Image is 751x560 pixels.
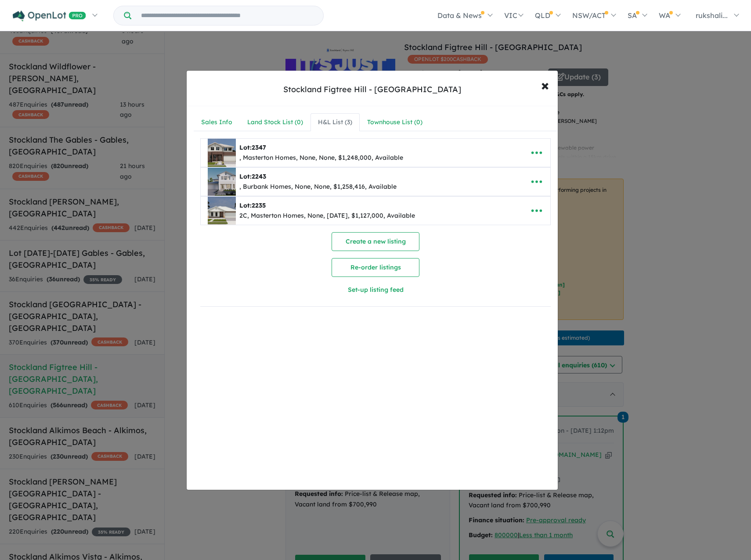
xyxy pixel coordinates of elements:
[239,144,266,151] b: Lot:
[208,139,236,167] img: Stockland%20Figtree%20Hill%20-%20Gilead%20-%20Lot%202347___1756950239.png
[239,201,266,209] b: Lot:
[318,117,352,128] div: H&L List ( 3 )
[332,232,419,251] button: Create a new listing
[239,182,397,192] div: , Burbank Homes, None, None, $1,258,416, Available
[332,258,419,277] button: Re-order listings
[367,117,422,128] div: Townhouse List ( 0 )
[252,144,266,151] span: 2347
[208,168,236,196] img: Stockland%20Figtree%20Hill%20-%20Gilead%20-%20Lot%202243___1756950892.jpg
[239,153,403,163] div: , Masterton Homes, None, None, $1,248,000, Available
[133,6,321,25] input: Try estate name, suburb, builder or developer
[239,211,415,221] div: 2C, Masterton Homes, None, [DATE], $1,127,000, Available
[201,117,232,128] div: Sales Info
[208,197,236,225] img: Stockland%20Figtree%20Hill%20-%20Gilead%20-%20Lot%202235___1757978868.png
[283,84,461,95] div: Stockland Figtree Hill - [GEOGRAPHIC_DATA]
[252,201,266,209] span: 2235
[696,11,728,20] span: rukshali...
[288,280,463,299] button: Set-up listing feed
[239,172,266,180] b: Lot:
[252,172,266,180] span: 2243
[247,117,303,128] div: Land Stock List ( 0 )
[541,75,549,94] span: ×
[13,11,86,22] img: Openlot PRO Logo White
